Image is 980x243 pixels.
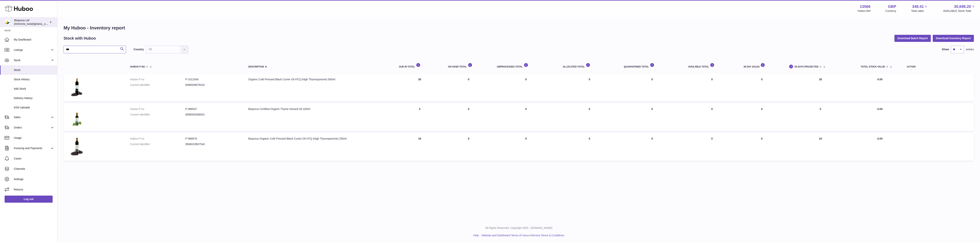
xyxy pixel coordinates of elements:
span: 0.00 [877,78,882,81]
span: Stock [14,59,50,62]
span: Usage [14,136,54,140]
h2: Stock with Huboo [64,36,96,41]
div: Biopurus Ltd [14,19,49,26]
span: 30 DAYS PROJECTED [794,66,818,68]
span: Sales [14,115,50,119]
div: ALLOCATED Total [563,63,616,68]
img: product image [67,107,87,126]
td: 0 [559,74,620,102]
a: Log out [5,196,53,202]
td: 0 [444,74,493,102]
dd: P-986937 [185,107,241,111]
strong: 13566 [860,4,871,9]
span: AVAILABLE Stock Total [943,9,975,13]
td: 0 [559,133,620,161]
td: 16 [395,133,444,161]
h1: My Huboo - Inventory report [64,25,974,31]
dt: Current identifier [130,83,185,87]
label: Country [134,48,144,51]
li: and [480,234,564,237]
a: Service Terms & Conditions [531,234,564,237]
div: Organic Cold Pressed Black Cumin Oil HTQ (High Thymoquinone) 500ml [248,78,391,81]
strong: GBP [888,4,896,9]
td: 0 [684,74,740,102]
td: 0 [740,74,784,102]
span: entries [966,48,974,51]
dd: P-1012544 [185,78,241,81]
label: Show [942,48,949,51]
td: 16 [784,133,857,161]
div: Huboo Ref [858,9,871,13]
div: DUE IN TOTAL [399,63,440,68]
a: 349.41 Total sales [911,4,928,13]
dd: P-986878 [185,137,241,141]
p: All Rights Reserved. Copyright 2025 - [DOMAIN_NAME] [60,226,977,230]
span: Total sales [911,9,928,13]
td: 0 [684,103,740,131]
span: Description [248,66,264,68]
td: 0 [684,133,740,161]
td: 0 [784,103,857,131]
td: 30 [395,74,444,102]
span: 0 [651,137,653,140]
span: Stock [14,68,54,72]
a: Website and Dashboard Terms of Use [482,234,527,237]
td: 0 [493,103,559,131]
span: Channels [14,167,54,171]
button: Download Batch Report [894,35,931,42]
a: Help [473,234,479,237]
span: Listings [14,48,50,52]
span: 0 [651,78,653,81]
td: 0 [740,103,784,131]
td: 0 [493,74,559,102]
div: Biopurus Organic Cold Pressed Black Cumin Oil HTQ (High Thymoquinone) 250ml [248,137,391,141]
div: ON HAND Total [448,63,489,68]
div: Biopurus Certified Organic Thyme Infused Oil 100ml [248,107,391,111]
div: Currency [885,9,896,13]
span: 0.00 [877,107,882,111]
span: My Dashboard [14,38,54,41]
dd: 8588009679202 [185,83,241,87]
img: product image [67,137,87,156]
dt: Current identifier [130,113,185,116]
span: Cases [14,157,54,160]
dt: Huboo P no [130,137,185,141]
img: peter@biopurus.co.uk [5,19,10,25]
div: QUARANTINED Total [624,63,680,68]
td: 0 [493,133,559,161]
div: AVAILABLE Total [688,63,736,68]
span: Stock History [14,78,54,81]
td: 0 [444,133,493,161]
span: Orders [14,126,50,129]
dt: Current identifier [130,142,185,146]
div: 30 DAY SALES [743,63,780,68]
td: 0 [444,103,493,131]
span: 0 [651,107,653,111]
span: ASN Uploads [14,106,54,109]
span: Total stock value [861,66,885,68]
dd: 8586019567540 [185,142,241,146]
a: 30,698.20 AVAILABLE Stock Total [943,4,975,13]
td: 0 [740,133,784,161]
span: Add Stock [14,87,54,91]
span: Settings [14,177,54,181]
div: UNPROCESSED Total [497,63,555,68]
span: 349.41 [912,4,924,9]
img: product image [67,78,87,97]
dt: Huboo P no [130,107,185,111]
span: Huboo P no [130,66,145,68]
div: Action [907,66,970,68]
td: 0 [395,103,444,131]
span: Invoicing and Payments [14,146,50,150]
span: 0.00 [877,137,882,140]
span: Returns [14,188,54,191]
td: 0 [559,103,620,131]
span: 30,698.20 [954,4,971,9]
dd: 8588005368001 [185,113,241,116]
dt: Huboo P no [130,78,185,81]
button: Download Inventory Report [933,35,974,42]
span: Delivery History [14,96,54,100]
td: 30 [784,74,857,102]
span: [PERSON_NAME][EMAIL_ADDRESS][DOMAIN_NAME] [14,22,77,25]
